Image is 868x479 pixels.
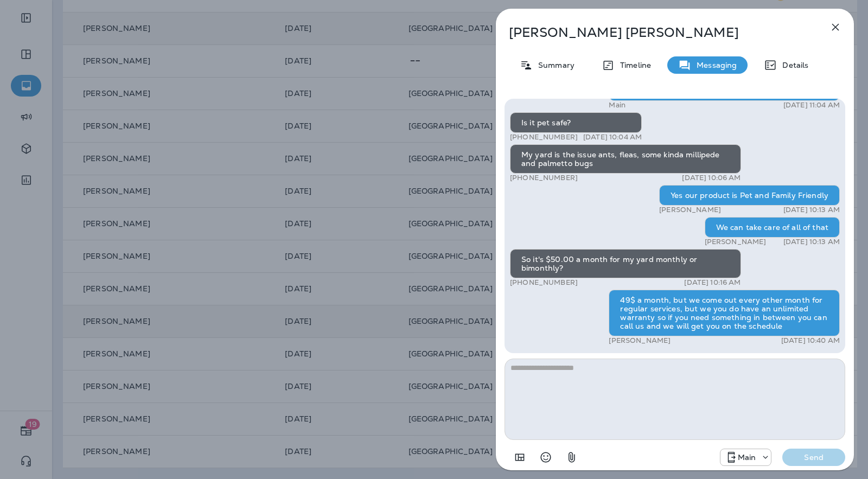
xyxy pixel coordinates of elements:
div: So it's $50.00 a month for my yard monthly or bimonthly? [510,249,741,278]
p: Timeline [615,61,651,69]
p: [PERSON_NAME] [659,206,721,214]
div: My yard is the issue ants, fleas, some kinda millipede and palmetto bugs [510,144,741,174]
p: [PERSON_NAME] [PERSON_NAME] [509,25,805,40]
p: [DATE] 10:04 AM [583,133,642,142]
div: 49$ a month, but we come out every other month for regular services, but we you do have an unlimi... [609,290,840,336]
p: Main [738,453,756,462]
p: [PHONE_NUMBER] [510,174,578,182]
p: [DATE] 11:04 AM [783,101,840,110]
p: Details [777,61,808,69]
p: [DATE] 10:06 AM [682,174,741,182]
p: [DATE] 10:16 AM [684,278,741,287]
p: [DATE] 10:13 AM [783,238,840,246]
button: Add in a premade template [509,446,531,468]
div: We can take care of all of that [705,217,840,238]
p: Main [609,101,626,110]
p: Messaging [691,61,737,69]
div: Yes our product is Pet and Family Friendly [659,185,840,206]
p: [PHONE_NUMBER] [510,133,578,142]
div: +1 (817) 482-3792 [720,451,771,464]
p: [DATE] 10:40 AM [781,336,840,345]
p: [PHONE_NUMBER] [510,278,578,287]
p: [DATE] 10:13 AM [783,206,840,214]
button: Select an emoji [535,446,557,468]
div: Is it pet safe? [510,112,642,133]
p: Summary [533,61,575,69]
p: [PERSON_NAME] [609,336,671,345]
p: [PERSON_NAME] [705,238,767,246]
